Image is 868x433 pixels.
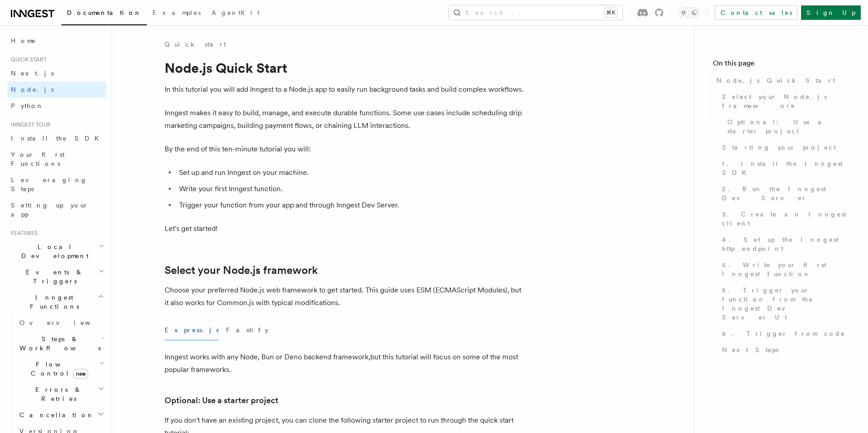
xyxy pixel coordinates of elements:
span: Inngest Functions [7,293,98,311]
span: AgentKit [212,9,259,16]
span: Inngest tour [7,121,51,128]
a: Documentation [61,3,147,25]
span: Examples [152,9,201,16]
a: Examples [147,3,206,24]
a: Optional: Use a starter project [724,114,850,139]
p: By the end of this ten-minute tutorial you will: [165,143,526,155]
a: 5. Trigger your function from the Inngest Dev Server UI [718,282,850,325]
a: Select your Node.js framework [718,89,850,114]
a: Node.js Quick Start [713,72,850,89]
span: Node.js [11,86,54,93]
a: Contact sales [715,5,797,20]
span: Optional: Use a starter project [727,118,850,136]
span: Features [7,230,38,237]
span: Setting up your app [11,202,89,218]
a: 1. Install the Inngest SDK [718,155,850,181]
kbd: ⌘K [604,8,617,17]
a: Node.js [7,81,106,98]
p: Choose your preferred Node.js web framework to get started. This guide uses ESM (ECMAScript Modul... [165,284,526,309]
span: Next.js [11,70,54,77]
p: Inngest makes it easy to build, manage, and execute durable functions. Some use cases include sch... [165,107,526,132]
a: Setting up your app [7,197,106,222]
button: Toggle dark mode [678,7,700,18]
span: Python [11,102,44,109]
h1: Node.js Quick Start [165,60,526,76]
button: Flow Controlnew [16,356,106,381]
a: 3. Create an Inngest client [718,206,850,231]
span: 2. Run the Inngest Dev Server [722,184,850,202]
span: 3. Create an Inngest client [722,210,850,228]
button: Cancellation [16,407,106,423]
li: Set up and run Inngest on your machine. [176,166,526,179]
span: Events & Triggers [7,268,99,286]
a: Install the SDK [7,130,106,146]
a: Sign Up [801,5,861,20]
a: 6. Trigger from code [718,325,850,342]
a: Home [7,33,106,49]
span: Overview [19,319,113,326]
a: Optional: Use a starter project [165,394,278,407]
a: Quick start [165,40,226,49]
a: Starting your project [718,139,850,155]
li: Trigger your function from your app and through Inngest Dev Server. [176,199,526,212]
button: Express.js [165,320,219,340]
span: Select your Node.js framework [722,92,850,110]
p: Let's get started! [165,222,526,235]
span: Starting your project [722,143,836,152]
a: AgentKit [206,3,265,24]
h4: On this page [713,58,850,72]
button: Steps & Workflows [16,331,106,356]
span: 5. Trigger your function from the Inngest Dev Server UI [722,286,850,322]
span: Documentation [67,9,142,16]
span: Next Steps [722,345,778,354]
span: Leveraging Steps [11,176,87,193]
li: Write your first Inngest function. [176,183,526,195]
span: Quick start [7,56,47,63]
p: Inngest works with any Node, Bun or Deno backend framework,but this tutorial will focus on some o... [165,351,526,376]
span: Steps & Workflows [16,334,101,353]
span: 1. Install the Inngest SDK [722,159,850,177]
a: 2. Run the Inngest Dev Server [718,181,850,206]
span: Flow Control [16,360,99,378]
span: new [73,369,88,379]
a: 5. Write your first Inngest function [718,257,850,282]
a: Next.js [7,65,106,81]
span: Install the SDK [11,135,104,142]
span: Home [11,36,36,45]
span: Your first Functions [11,151,65,167]
button: Events & Triggers [7,264,106,289]
a: Python [7,98,106,114]
a: Select your Node.js framework [165,264,318,277]
button: Local Development [7,239,106,264]
p: In this tutorial you will add Inngest to a Node.js app to easily run background tasks and build c... [165,83,526,96]
span: 6. Trigger from code [722,329,845,338]
span: 4. Set up the Inngest http endpoint [722,235,850,253]
span: 5. Write your first Inngest function [722,260,850,278]
a: Your first Functions [7,146,106,172]
a: Leveraging Steps [7,172,106,197]
span: Errors & Retries [16,385,98,403]
span: Local Development [7,242,99,260]
a: Next Steps [718,342,850,358]
a: 4. Set up the Inngest http endpoint [718,231,850,257]
button: Search...⌘K [449,5,623,20]
span: Cancellation [16,410,94,419]
a: Overview [16,315,106,331]
button: Fastify [226,320,269,340]
button: Inngest Functions [7,289,106,315]
button: Errors & Retries [16,381,106,407]
span: Node.js Quick Start [717,76,835,85]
